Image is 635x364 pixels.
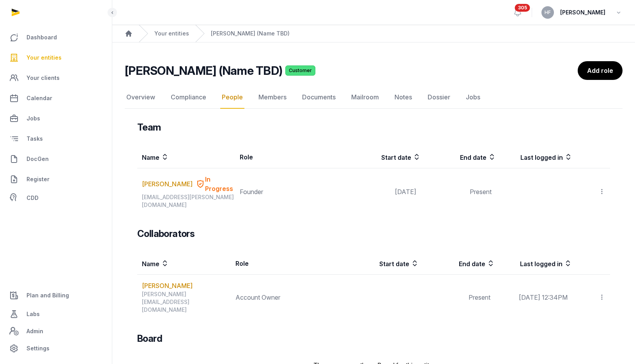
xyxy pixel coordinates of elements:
span: Admin [27,327,43,336]
span: Calendar [27,94,52,103]
th: Last logged in [496,146,573,168]
span: Your clients [27,73,60,83]
a: Settings [6,339,106,358]
span: Your entities [27,53,62,62]
span: 305 [515,4,530,12]
h3: Team [137,121,161,134]
a: Admin [6,323,106,339]
span: Plan and Billing [27,291,69,300]
h3: Board [137,332,162,345]
a: Dossier [426,86,452,109]
span: [DATE] 12:34PM [519,293,568,301]
a: CDD [6,190,106,206]
a: [PERSON_NAME] (Name TBD) [211,30,290,37]
th: Name [137,146,235,168]
span: Labs [27,309,40,319]
a: Notes [393,86,414,109]
a: Compliance [169,86,208,109]
a: [PERSON_NAME] [142,281,193,290]
th: Role [231,253,343,275]
th: Role [235,146,345,168]
span: Present [469,293,490,301]
a: Calendar [6,89,106,108]
a: Your clients [6,69,106,87]
a: People [220,86,244,109]
button: HF [541,6,554,19]
span: Customer [285,65,315,76]
h3: Collaborators [137,228,195,240]
div: [PERSON_NAME][EMAIL_ADDRESS][DOMAIN_NAME] [142,290,230,314]
span: Register [27,175,50,184]
a: Documents [301,86,337,109]
td: Founder [235,168,345,216]
a: Your entities [6,48,106,67]
th: Last logged in [495,253,572,275]
a: Labs [6,305,106,323]
td: [DATE] [345,168,421,216]
span: Tasks [27,134,43,143]
a: Your entities [154,30,189,37]
th: Name [137,253,231,275]
a: Plan and Billing [6,286,106,305]
a: Dashboard [6,28,106,47]
th: Start date [343,253,419,275]
nav: Tabs [125,86,623,109]
span: Jobs [27,114,40,123]
span: CDD [27,193,39,203]
span: DocGen [27,154,49,164]
a: DocGen [6,150,106,168]
th: Start date [345,146,421,168]
span: Settings [27,344,50,353]
span: [PERSON_NAME] [560,8,605,17]
th: End date [419,253,495,275]
a: Add role [578,61,623,80]
a: Tasks [6,129,106,148]
a: [PERSON_NAME] [142,179,193,189]
th: End date [421,146,496,168]
span: Present [470,188,492,196]
td: Account Owner [231,275,343,320]
span: Dashboard [27,33,57,42]
a: Jobs [464,86,482,109]
span: In Progress [205,175,235,193]
a: Members [257,86,288,109]
a: Overview [125,86,157,109]
div: [EMAIL_ADDRESS][PERSON_NAME][DOMAIN_NAME] [142,193,235,209]
a: Mailroom [350,86,380,109]
a: Register [6,170,106,189]
h2: [PERSON_NAME] (Name TBD) [125,64,282,78]
span: HF [545,10,551,15]
a: Jobs [6,109,106,128]
nav: Breadcrumb [112,25,635,42]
